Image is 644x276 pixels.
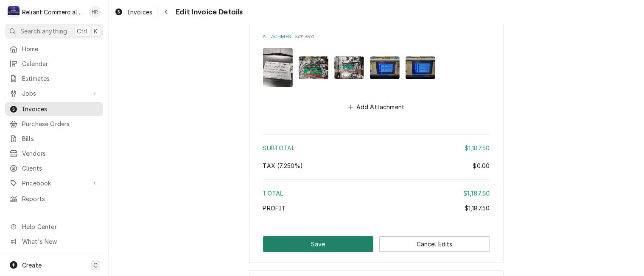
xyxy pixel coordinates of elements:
[263,236,374,252] button: Save
[22,89,86,98] span: Jobs
[77,27,88,36] span: Ctrl
[20,27,67,36] span: Search anything
[127,8,152,17] span: Invoices
[111,5,156,19] a: Invoices
[347,101,406,113] button: Add Attachment
[173,6,243,18] span: Edit Invoice Details
[5,220,103,234] a: Go to Help Center
[370,56,400,78] img: q71r3mLUQUySQ9ZvjKYd
[263,189,490,198] div: Total
[5,86,103,100] a: Go to Jobs
[263,162,303,169] span: Tax ( 7.250% )
[22,237,98,246] span: What's New
[8,6,20,18] div: Reliant Commercial Appliance Repair LLC's Avatar
[263,204,286,212] span: Profit
[22,222,98,231] span: Help Center
[334,56,364,79] img: eSgyKfoURfyadu6SEQav
[5,102,103,116] a: Invoices
[263,190,284,197] span: Total
[22,179,86,188] span: Pricebook
[298,34,314,39] span: ( if any )
[263,144,295,152] span: Subtotal
[263,204,490,213] div: Profit
[263,33,490,113] div: Attachments
[5,24,103,39] button: Search anythingCtrlK
[263,131,490,218] div: Amount Summary
[22,164,99,173] span: Clients
[263,48,293,87] img: J2CgxFYSrmXhUJIFutMi
[93,261,98,270] span: C
[263,236,490,252] div: Button Group
[94,27,98,36] span: K
[22,74,99,83] span: Estimates
[263,161,490,170] div: Tax
[379,236,490,252] button: Cancel Edits
[22,149,99,158] span: Vendors
[22,134,99,143] span: Bills
[5,57,103,71] a: Calendar
[22,119,99,128] span: Purchase Orders
[465,204,490,212] span: $1,187.50
[5,176,103,190] a: Go to Pricebook
[473,161,490,170] div: $0.00
[5,146,103,160] a: Vendors
[263,236,490,252] div: Button Group Row
[5,235,103,248] a: Go to What's New
[263,33,490,40] label: Attachments
[22,59,99,68] span: Calendar
[5,42,103,56] a: Home
[22,105,99,113] span: Invoices
[22,44,99,53] span: Home
[465,144,490,152] div: $1,187.50
[5,72,103,86] a: Estimates
[406,56,435,79] img: PGTvvkcS2CyCaKvTNSkQ
[22,262,42,269] span: Create
[5,192,103,206] a: Reports
[5,132,103,146] a: Bills
[8,6,20,18] div: R
[463,189,490,198] div: $1,187.50
[22,194,99,203] span: Reports
[5,161,103,175] a: Clients
[5,117,103,131] a: Purchase Orders
[89,6,101,18] div: Heath Reed's Avatar
[22,8,84,17] div: Reliant Commercial Appliance Repair LLC
[89,6,101,18] div: HR
[160,5,173,19] button: Navigate back
[263,144,490,152] div: Subtotal
[299,56,328,78] img: er5F03iyRBaj69d40DOb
